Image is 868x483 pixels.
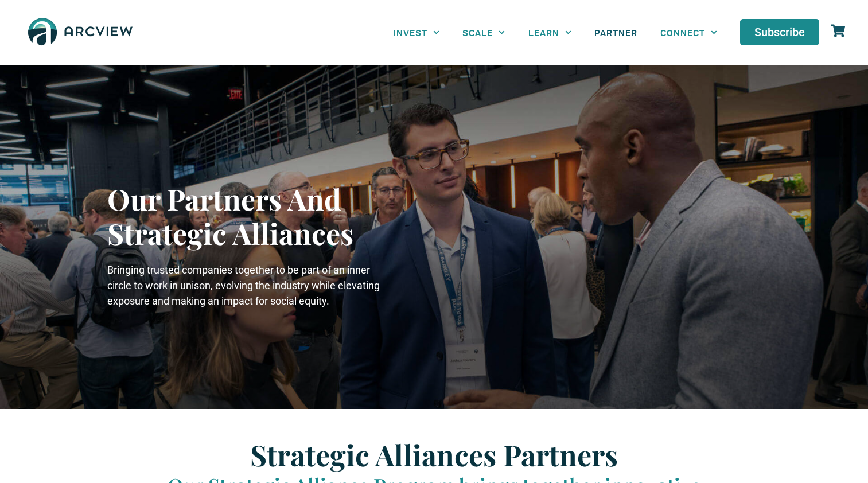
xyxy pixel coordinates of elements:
p: Bringing trusted companies together to be part of an inner circle to work in unison, evolving the... [107,262,383,309]
span: Subscribe [754,26,805,38]
nav: Menu [382,20,729,45]
a: INVEST [382,20,451,45]
h2: Strategic Alliances Partners [147,438,721,472]
a: LEARN [517,20,583,45]
img: The Arcview Group [23,11,138,53]
a: CONNECT [649,20,729,45]
h1: Our Partners And Strategic Alliances [107,182,383,251]
a: PARTNER [583,20,649,45]
a: Subscribe [740,19,819,45]
a: SCALE [451,20,516,45]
